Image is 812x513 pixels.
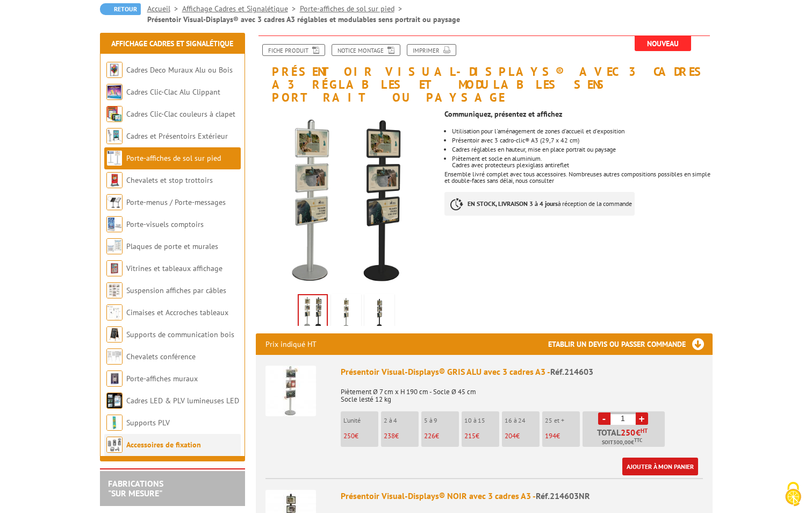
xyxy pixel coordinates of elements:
[106,150,123,166] img: Porte-affiches de sol sur pied
[126,219,204,229] a: Porte-visuels comptoirs
[126,352,196,361] a: Chevalets conférence
[106,84,123,100] img: Cadres Clic-Clac Alu Clippant
[106,282,123,298] img: Suspension affiches par câbles
[464,417,499,424] p: 10 à 15
[126,374,198,383] a: Porte-affiches muraux
[424,432,459,440] p: €
[635,36,691,51] span: Nouveau
[548,333,713,355] h3: Etablir un devis ou passer commande
[106,172,123,188] img: Chevalets et stop trottoirs
[332,44,400,56] a: Notice Montage
[106,238,123,254] img: Plaques de porte et murales
[341,381,703,403] p: Piètement Ø 7 cm x H 190 cm - Socle Ø 45 cm Socle lesté 12 kg
[505,431,516,440] span: 204
[126,263,222,273] a: Vitrines et tableaux affichage
[106,194,123,210] img: Porte-menus / Porte-messages
[343,432,378,440] p: €
[126,330,234,339] a: Supports de communication bois
[602,438,642,447] span: Soit €
[367,296,392,330] img: presentoir_visual_displays_avec_3_cadres_a3_reglables_et_modulables_sens_portrait_ou_paysage_2146...
[106,216,123,232] img: Porte-visuels comptoirs
[545,431,556,440] span: 194
[636,412,648,425] a: +
[545,432,580,440] p: €
[106,128,123,144] img: Cadres et Présentoirs Extérieur
[106,62,123,78] img: Cadres Deco Muraux Alu ou Bois
[106,393,123,409] img: Cadres LED & PLV lumineuses LED
[641,427,648,434] sup: HT
[468,199,558,208] strong: EN STOCK, LIVRAISON 3 à 4 jours
[452,137,712,144] li: Présentoir avec 3 cadro-clic® A3 (29,7 x 42 cm)
[636,428,641,437] span: €
[550,366,593,377] span: Réf.214603
[452,155,712,168] li: Piètement et socle en aluminium. Cadres avec protecteurs plexiglass antireflet
[100,3,141,15] a: Retour
[126,109,235,119] a: Cadres Clic-Clac couleurs à clapet
[452,128,712,134] li: Utilisation pour l'aménagement de zones d'accueil et d'exposition
[106,304,123,320] img: Cimaises et Accroches tableaux
[424,417,459,424] p: 5 à 9
[108,478,163,498] a: FABRICATIONS"Sur Mesure"
[256,110,437,291] img: presentoir_visual_displays_avec_3_cadres_a3_reglables_et_modulables_sens_portrait_ou_paysage_2146...
[126,175,213,185] a: Chevalets et stop trottoirs
[106,326,123,343] img: Supports de communication bois
[299,295,327,329] img: presentoir_visual_displays_avec_3_cadres_a3_reglables_et_modulables_sens_portrait_ou_paysage_2146...
[444,109,562,119] strong: Communiquez, présentez et affichez
[147,4,182,13] a: Accueil
[622,458,698,475] a: Ajouter à mon panier
[265,366,316,416] img: Présentoir Visual-Displays® GRIS ALU avec 3 cadres A3
[343,431,355,440] span: 250
[585,428,665,447] p: Total
[106,437,123,453] img: Accessoires de fixation
[424,431,435,440] span: 226
[341,490,703,502] div: Présentoir Visual-Displays® NOIR avec 3 cadres A3 -
[126,308,228,317] a: Cimaises et Accroches tableaux
[300,4,406,13] a: Porte-affiches de sol sur pied
[126,65,233,75] a: Cadres Deco Muraux Alu ou Bois
[126,418,170,427] a: Supports PLV
[126,396,239,405] a: Cadres LED & PLV lumineuses LED
[634,437,642,443] sup: TTC
[505,417,540,424] p: 16 à 24
[780,481,807,508] img: Cookies (fenêtre modale)
[774,476,812,513] button: Cookies (fenêtre modale)
[111,39,233,48] a: Affichage Cadres et Signalétique
[464,431,476,440] span: 215
[106,415,123,431] img: Supports PLV
[452,146,712,153] li: Cadres réglables en hauteur, mise en place portrait ou paysage
[106,106,123,122] img: Cadres Clic-Clac couleurs à clapet
[126,131,228,141] a: Cadres et Présentoirs Extérieur
[384,417,419,424] p: 2 à 4
[106,348,123,365] img: Chevalets conférence
[621,428,636,437] span: 250
[384,432,419,440] p: €
[126,241,218,251] a: Plaques de porte et murales
[126,87,220,97] a: Cadres Clic-Clac Alu Clippant
[407,44,456,56] a: Imprimer
[545,417,580,424] p: 25 et +
[464,432,499,440] p: €
[444,192,635,216] p: à réception de la commande
[106,370,123,387] img: Porte-affiches muraux
[333,296,359,330] img: presentoir_visual_displays_avec_3_cadres_a3_reglables_et_modulables_sens_portrait_ou_paysage_2146...
[536,490,590,501] span: Réf.214603NR
[126,440,201,450] a: Accessoires de fixation
[182,4,300,13] a: Affichage Cadres et Signalétique
[126,197,226,207] a: Porte-menus / Porte-messages
[126,153,221,163] a: Porte-affiches de sol sur pied
[262,44,325,56] a: Fiche produit
[106,260,123,276] img: Vitrines et tableaux affichage
[505,432,540,440] p: €
[341,366,703,378] div: Présentoir Visual-Displays® GRIS ALU avec 3 cadres A3 -
[265,333,317,355] p: Prix indiqué HT
[147,14,460,25] li: Présentoir Visual-Displays® avec 3 cadres A3 réglables et modulables sens portrait ou paysage
[598,412,610,425] a: -
[384,431,395,440] span: 238
[444,104,720,232] div: Ensemble livré complet avec tous accessoires. Nombreuses autres compositions possibles en simple ...
[248,35,721,104] h1: Présentoir Visual-Displays® avec 3 cadres A3 réglables et modulables sens portrait ou paysage
[613,438,631,447] span: 300,00
[126,286,226,295] a: Suspension affiches par câbles
[343,417,378,424] p: L'unité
